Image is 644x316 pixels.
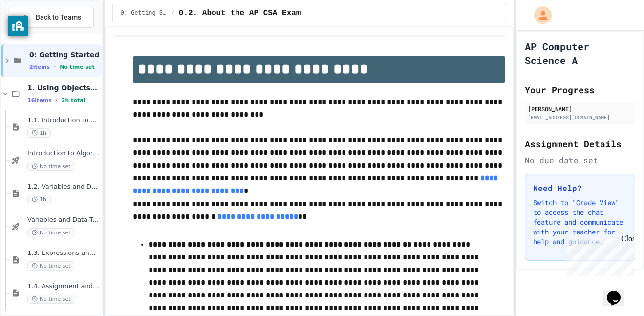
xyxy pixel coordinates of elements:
[525,154,635,166] div: No due date set
[27,128,51,138] span: 1h
[4,4,67,62] div: Chat with us now!Close
[27,282,100,291] span: 1.4. Assignment and Input
[27,228,75,237] span: No time set
[27,97,52,104] span: 16 items
[27,149,100,158] span: Introduction to Algorithms, Programming, and Compilers
[27,249,100,257] span: 1.3. Expressions and Output [New]
[27,261,75,271] span: No time set
[27,195,51,204] span: 1h
[533,198,627,247] p: Switch to "Grade View" to access the chat feature and communicate with your teacher for help and ...
[62,97,86,104] span: 2h total
[525,83,635,97] h2: Your Progress
[60,64,95,70] span: No time set
[27,216,100,224] span: Variables and Data Types - Quiz
[9,7,94,28] button: Back to Teams
[27,116,100,125] span: 1.1. Introduction to Algorithms, Programming, and Compilers
[172,9,175,17] span: /
[528,114,632,121] div: [EMAIL_ADDRESS][DOMAIN_NAME]
[29,50,100,59] span: 0: Getting Started
[533,182,627,194] h3: Need Help?
[36,12,81,22] span: Back to Teams
[525,40,635,67] h1: AP Computer Science A
[8,16,28,36] button: privacy banner
[29,64,50,70] span: 2 items
[603,277,634,306] iframe: chat widget
[524,4,554,26] div: My Account
[27,84,100,92] span: 1. Using Objects and Methods
[27,295,75,304] span: No time set
[56,96,58,104] span: •
[54,63,56,71] span: •
[121,9,168,17] span: 0: Getting Started
[563,234,634,276] iframe: chat widget
[525,137,635,150] h2: Assignment Details
[528,105,632,113] div: [PERSON_NAME]
[27,183,100,191] span: 1.2. Variables and Data Types
[27,162,75,171] span: No time set
[179,7,301,19] span: 0.2. About the AP CSA Exam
